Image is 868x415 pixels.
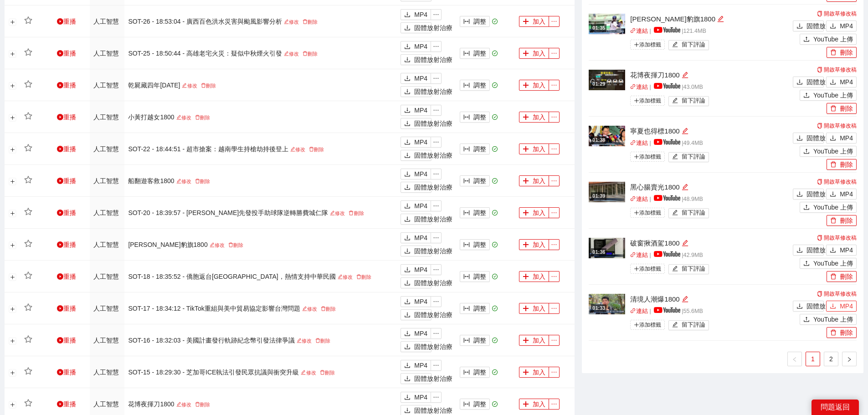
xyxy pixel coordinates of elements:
span: 加 [523,50,529,57]
button: 列寬調整 [460,207,490,218]
font: 調整 [473,241,486,248]
span: 下載 [830,135,836,142]
span: 加 [523,114,529,121]
span: 省略 [431,235,441,241]
button: 省略 [549,112,560,123]
span: 下載 [404,75,411,82]
font: 01:35 [592,25,605,31]
button: 列寬調整 [460,112,490,123]
img: ea77fae4-2d7a-4587-a6d3-ce81ce8ca954.jpg [589,70,625,90]
span: 列寬 [463,241,470,249]
button: 展開行 [9,210,16,217]
button: 上傳YouTube 上傳 [800,90,857,101]
font: 開啟草修改稿 [824,123,857,129]
button: 省略 [431,169,442,179]
font: 固體放射治療 [414,152,452,159]
button: 上傳YouTube 上傳 [800,146,857,157]
font: MP4 [840,78,853,86]
font: 留下評論 [682,41,705,48]
button: 展開行 [9,178,16,185]
span: 省略 [549,82,559,88]
button: 下載固體放射治療 [401,118,431,129]
font: 加入 [533,113,545,121]
span: 複製 [817,123,822,128]
button: 下載固體放射治療 [401,22,431,33]
span: 上傳 [803,148,810,155]
font: MP4 [414,43,427,50]
span: 下載 [796,247,803,254]
span: 下載 [404,120,411,128]
font: 加入 [533,18,545,25]
font: MP4 [414,11,427,18]
font: MP4 [414,202,427,210]
img: fa7a5f3e-594a-4593-b9b2-6a0d6ee92675.jpg [589,238,625,258]
span: 省略 [431,11,441,18]
span: 加 [523,82,529,89]
span: 下載 [404,152,411,159]
img: 4e887b7e-0371-49a2-9a8e-291099f59151.jpg [589,182,625,202]
span: 編輯 [182,83,187,88]
span: 列寬 [463,210,470,217]
a: 關聯連結 [630,84,648,90]
span: 加 [523,210,529,217]
font: 重播 [63,241,76,248]
button: 下載固體放射治療 [401,246,431,256]
button: 展開行 [9,146,16,153]
font: 刪除 [206,83,216,88]
span: 複製 [817,11,822,16]
font: 加入 [533,209,545,216]
img: yt_logo_rgb_light.a676ea31.png [654,83,680,89]
span: 關聯 [630,252,636,258]
font: 刪除 [314,147,324,152]
span: 複製 [817,67,822,72]
span: 編輯 [682,128,688,134]
span: 省略 [431,171,441,177]
span: 刪除 [309,147,314,152]
span: 下載 [404,139,411,146]
button: 省略 [549,239,560,250]
span: 省略 [549,210,559,216]
span: 省略 [431,43,441,50]
span: 加 [523,241,529,249]
span: 下載 [404,88,411,96]
span: 省略 [549,114,559,120]
span: 編輯 [176,115,181,120]
button: 下載固體放射治療 [401,150,431,161]
font: 刪除 [840,217,853,224]
span: 遊戲圈 [57,18,63,25]
font: 留下評論 [682,154,705,160]
span: 編輯 [717,15,724,22]
font: 開啟草修改稿 [824,179,857,185]
a: 關聯連結 [630,252,648,258]
font: 留下評論 [682,210,705,216]
button: 上傳YouTube 上傳 [800,34,857,45]
button: 下載MP4 [401,169,431,179]
font: 01:36 [592,249,605,255]
button: 省略 [549,48,560,59]
button: 編輯留下評論 [668,152,709,162]
button: 刪除刪除 [827,103,857,114]
font: 調整 [473,82,486,89]
span: 編輯 [672,97,678,104]
font: 修改 [335,210,345,216]
span: 遊戲圈 [57,82,63,88]
span: 下載 [830,23,836,30]
button: 列寬調整 [460,16,490,27]
span: 編輯 [682,240,688,246]
span: 複製 [817,235,822,241]
font: 修改 [181,179,191,184]
img: 35c0b216-3cf2-4625-b0a4-d7c804255f02.jpg [589,126,625,146]
span: 遊戲圈 [57,210,63,216]
button: 下載MP4 [401,200,431,211]
button: 下載固體放射治療 [793,189,824,200]
font: 重播 [63,50,76,57]
button: 省略 [431,232,442,243]
font: 修改 [295,147,305,152]
font: 開啟草修改稿 [824,67,857,73]
font: 修改 [215,242,225,248]
span: 列寬 [463,146,470,153]
span: 加 [523,18,529,26]
span: 關聯 [630,196,636,202]
button: 省略 [431,105,442,116]
span: 編輯 [672,210,678,216]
